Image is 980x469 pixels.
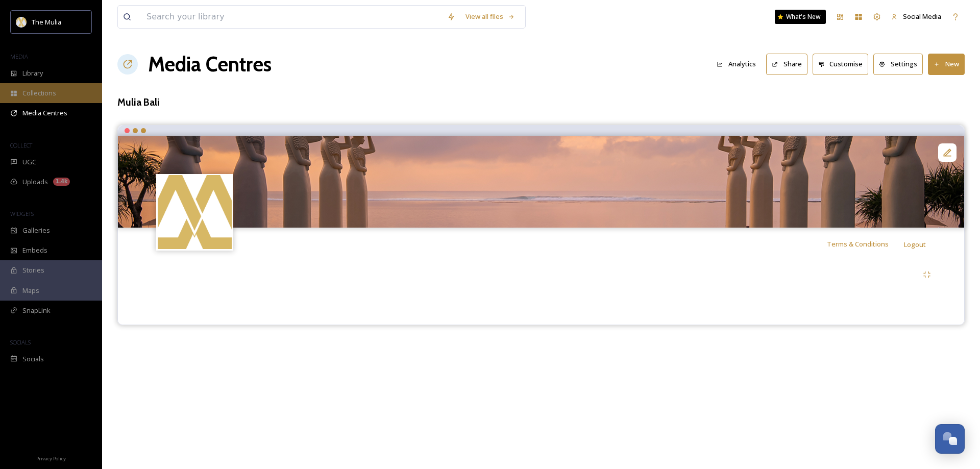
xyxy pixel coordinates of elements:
img: mulia_logo.png [158,175,232,249]
img: Nyepi_2e.jpg [118,136,964,228]
h3: Mulia Bali [117,95,965,110]
span: Maps [22,286,39,295]
span: Logout [904,240,926,249]
a: Media Centres [148,49,272,80]
button: Customise [813,54,869,75]
span: WIDGETS [10,210,34,217]
a: Settings [873,54,928,75]
a: Analytics [712,54,766,74]
span: MEDIA [10,53,28,60]
span: Galleries [22,226,50,235]
div: 1.4k [53,178,70,186]
span: The Mulia [32,17,61,27]
span: SOCIALS [10,338,31,346]
span: COLLECT [10,141,32,149]
img: mulia_logo.png [16,17,27,27]
span: Media Centres [22,108,67,118]
a: Social Media [886,7,946,27]
span: UGC [22,157,36,167]
span: Stories [22,265,44,275]
button: Analytics [712,54,761,74]
input: Search your library [141,6,442,28]
span: Privacy Policy [36,455,66,462]
button: Share [766,54,807,75]
span: Socials [22,354,44,364]
button: Settings [873,54,923,75]
button: New [928,54,965,75]
span: SnapLink [22,306,51,315]
span: Collections [22,88,56,98]
a: Terms & Conditions [827,238,904,250]
span: Library [22,68,43,78]
span: Social Media [903,12,941,21]
span: Embeds [22,245,47,255]
button: Open Chat [935,424,965,454]
span: Terms & Conditions [827,239,889,249]
a: Privacy Policy [36,452,66,464]
span: Uploads [22,177,48,187]
a: View all files [460,7,520,27]
a: Customise [813,54,874,75]
a: What's New [775,10,826,24]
